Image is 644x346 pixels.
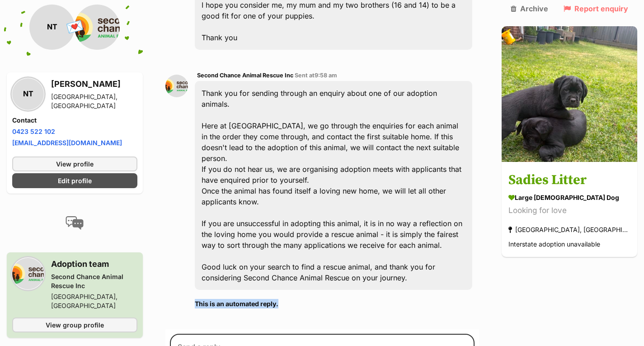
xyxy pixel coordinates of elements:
div: Thank you for sending through an enquiry about one of our adoption animals. Here at [GEOGRAPHIC_D... [195,81,472,290]
span: Second Chance Animal Rescue Inc [197,72,293,79]
span: 9:58 am [315,72,337,79]
span: 💌 [65,18,85,37]
h3: Sadies Litter [508,171,630,191]
div: Looking for love [508,205,630,217]
div: Second Chance Animal Rescue Inc [51,272,137,290]
img: Second Chance Animal Rescue Inc profile pic [75,5,120,50]
span: View group profile [46,320,104,330]
div: [GEOGRAPHIC_DATA], [GEOGRAPHIC_DATA] [508,224,630,236]
h3: [PERSON_NAME] [51,78,137,90]
p: This is an automated reply. [195,299,472,308]
div: [GEOGRAPHIC_DATA], [GEOGRAPHIC_DATA] [51,292,137,310]
span: View profile [56,159,94,169]
span: Interstate adoption unavailable [508,241,600,248]
a: Edit profile [12,173,137,188]
a: Sadies Litter large [DEMOGRAPHIC_DATA] Dog Looking for love [GEOGRAPHIC_DATA], [GEOGRAPHIC_DATA] ... [502,164,637,257]
a: 0423 522 102 [12,128,55,135]
a: Report enquiry [564,5,628,13]
div: NT [29,5,75,50]
img: Sadies Litter [502,26,637,162]
div: large [DEMOGRAPHIC_DATA] Dog [508,193,630,203]
h4: Contact [12,116,137,125]
h3: Adoption team [51,258,137,270]
img: Second Chance Animal Rescue Inc profile pic [165,75,188,97]
span: Edit profile [58,176,92,185]
img: Second Chance Animal Rescue Inc profile pic [12,258,44,289]
a: [EMAIL_ADDRESS][DOMAIN_NAME] [12,139,122,147]
div: [GEOGRAPHIC_DATA], [GEOGRAPHIC_DATA] [51,92,137,110]
a: View profile [12,156,137,171]
span: Sent at [295,72,337,79]
div: NT [12,78,44,110]
a: Archive [511,5,548,13]
a: View group profile [12,318,137,332]
img: conversation-icon-4a6f8262b818ee0b60e3300018af0b2d0b884aa5de6e9bcb8d3d4eeb1a70a7c4.svg [66,216,84,230]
